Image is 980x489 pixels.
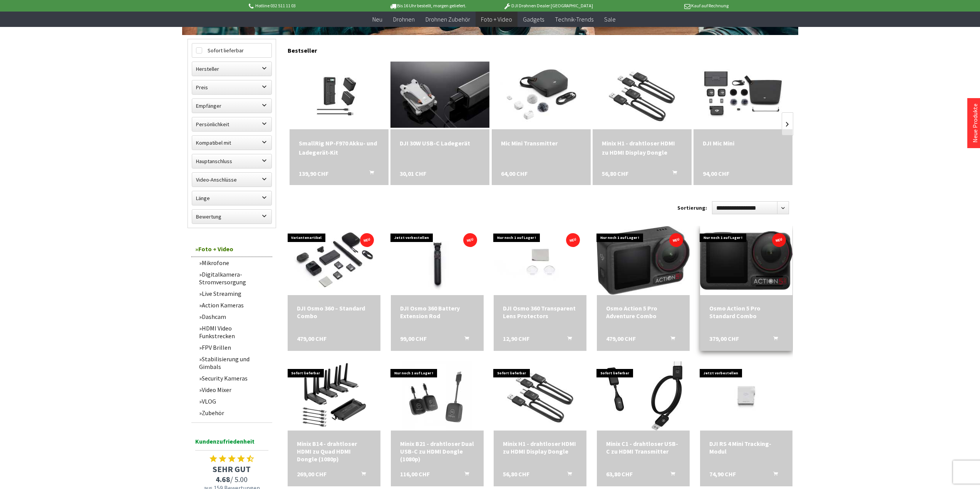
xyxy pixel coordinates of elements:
[400,335,427,342] span: 99,00 CHF
[549,12,599,27] a: Technik-Trends
[503,304,577,320] div: DJI Osmo 360 Transparent Lens Protectors
[195,353,272,372] a: Stabilisierung und Gimbals
[299,139,379,157] div: SmallRig NP-F970 Akku- und Ladegerät-Kit
[390,62,489,127] img: DJI 30W USB-C Ladegerät
[703,169,729,178] span: 94,00 CHF
[518,12,549,27] a: Gadgets
[606,440,680,455] div: Minix C1 - drahtloser USB-C zu HDMI Transmitter
[455,470,474,480] button: In den Warenkorb
[599,12,621,27] a: Sale
[503,440,577,455] div: Minix H1 - drahtloser HDMI zu HDMI Display Dongle
[192,62,271,76] label: Hersteller
[606,304,680,320] div: Osmo Action 5 Pro Adventure Combo
[764,335,782,345] button: In den Warenkorb
[367,12,388,27] a: Neu
[299,169,328,178] span: 139,90 CHF
[195,311,272,322] a: Dashcam
[192,173,271,187] label: Video-Anschlüsse
[503,335,529,342] span: 12,90 CHF
[555,15,593,23] span: Technik-Trends
[195,288,272,299] a: Live Streaming
[304,60,374,129] img: SmallRig NP-F970 Akku- und Ladegerät-Kit
[501,139,581,148] div: Mic Mini Transmitter
[503,440,577,455] a: Minix H1 - drahtloser HDMI zu HDMI Display Dongle 56,80 CHF In den Warenkorb
[297,470,327,478] span: 269,00 CHF
[426,15,470,23] span: Drohnen Zubehör
[503,304,577,320] a: DJI Osmo 360 Transparent Lens Protectors 12,90 CHF In den Warenkorb
[400,169,426,178] span: 30,01 CHF
[360,169,379,179] button: In den Warenkorb
[420,12,476,27] a: Drohnen Zubehör
[195,257,272,269] a: Mikrofone
[248,1,368,10] p: Hotline 032 511 11 03
[709,304,784,320] div: Osmo Action 5 Pro Standard Combo
[391,226,483,295] img: DJI Osmo 360 Battery Extension Rod
[195,322,272,342] a: HDMI Video Funkstrecken
[604,15,616,23] span: Sale
[192,80,271,94] label: Preis
[297,304,371,320] a: DJI Osmo 360 – Standard Combo 479,00 CHF
[501,169,528,178] span: 64,00 CHF
[192,136,271,150] label: Kompatibel mit
[288,39,793,58] div: Bestseller
[494,226,586,295] img: DJI Osmo 360 Transparent Lens Protectors
[455,335,474,345] button: In den Warenkorb
[352,470,370,480] button: In den Warenkorb
[709,304,784,320] a: Osmo Action 5 Pro Standard Combo 379,00 CHF In den Warenkorb
[288,226,380,295] img: DJI Osmo 360 – Standard Combo
[606,304,680,320] a: Osmo Action 5 Pro Adventure Combo 479,00 CHF In den Warenkorb
[192,43,271,57] label: Sofort lieferbar
[393,15,415,23] span: Drohnen
[709,440,784,455] div: DJI RS 4 Mini Tracking-Modul
[709,335,739,342] span: 379,00 CHF
[400,304,474,320] a: DJI Osmo 360 Battery Extension Rod 99,00 CHF In den Warenkorb
[597,226,690,295] img: Osmo Action 5 Pro Adventure Combo
[195,384,272,396] a: Video Mixer
[195,269,272,288] a: Digitalkamera-Stromversorgung
[192,210,271,224] label: Bewertung
[299,139,379,157] a: SmallRig NP-F970 Akku- und Ladegerät-Kit 139,90 CHF In den Warenkorb
[297,440,371,463] a: Minix B14 - drahtloser HDMI zu Quad HDMI Dongle (1080p) 269,00 CHF In den Warenkorb
[602,169,628,178] span: 56,80 CHF
[191,241,272,257] a: Foto + Video
[506,361,575,431] img: Minix H1 - drahtloser HDMI zu HDMI Display Dongle
[700,231,793,290] img: Osmo Action 5 Pro Standard Combo
[192,99,271,113] label: Empfänger
[400,440,474,463] div: Minix B21 - drahtloser Dual USB-C zu HDMI Dongle (1080p)
[558,335,576,345] button: In den Warenkorb
[558,470,576,480] button: In den Warenkorb
[764,470,782,480] button: In den Warenkorb
[400,139,480,148] a: DJI 30W USB-C Ladegerät 30,01 CHF
[297,335,327,342] span: 479,00 CHF
[481,15,512,23] span: Foto + Video
[195,342,272,353] a: FPV Brillen
[400,304,474,320] div: DJI Osmo 360 Battery Extension Rod
[703,139,783,148] a: DJI Mic Mini 94,00 CHF
[400,440,474,463] a: Minix B21 - drahtloser Dual USB-C zu HDMI Dongle (1080p) 116,00 CHF In den Warenkorb
[702,60,784,129] img: DJI Mic Mini
[195,372,272,384] a: Security Kameras
[606,440,680,455] a: Minix C1 - drahtloser USB-C zu HDMI Transmitter 63,80 CHF In den Warenkorb
[503,470,529,478] span: 56,80 CHF
[606,335,636,342] span: 479,00 CHF
[195,407,272,419] a: Zubehör
[195,436,268,451] span: Kundenzufriedenheit
[372,15,382,23] span: Neu
[195,299,272,311] a: Action Kameras
[608,1,729,10] p: Kauf auf Rechnung
[700,361,792,431] img: DJI RS 4 Mini Tracking-Modul
[192,154,271,168] label: Hauptanschluss
[677,202,707,214] label: Sortierung:
[606,470,633,478] span: 63,80 CHF
[663,169,682,179] button: In den Warenkorb
[602,139,682,157] a: Minix H1 - drahtloser HDMI zu HDMI Display Dongle 56,80 CHF In den Warenkorb
[709,470,736,478] span: 74,90 CHF
[602,139,682,157] div: Minix H1 - drahtloser HDMI zu HDMI Display Dongle
[402,361,472,431] img: Minix B21 - drahtloser Dual USB-C zu HDMI Dongle (1080p)
[488,1,608,10] p: DJI Drohnen Dealer [GEOGRAPHIC_DATA]
[604,361,682,431] img: Minix C1 - drahtloser USB-C zu HDMI Transmitter
[191,474,272,484] span: / 5.00
[297,440,371,463] div: Minix B14 - drahtloser HDMI zu Quad HDMI Dongle (1080p)
[971,103,979,143] a: Neue Produkte
[192,117,271,131] label: Persönlichkeit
